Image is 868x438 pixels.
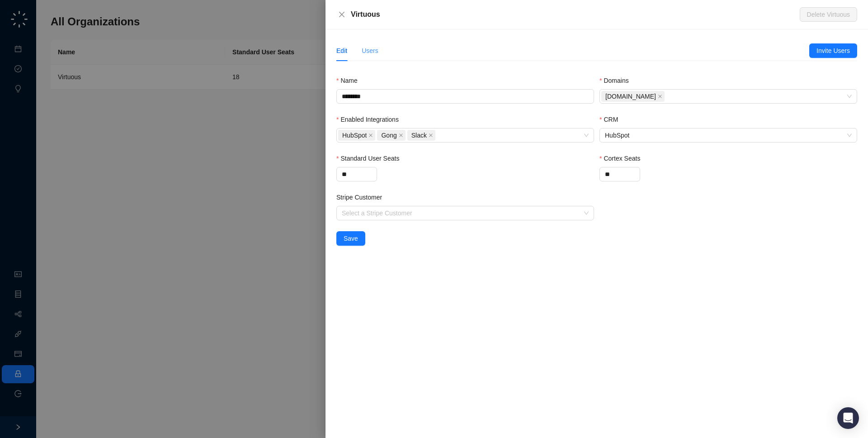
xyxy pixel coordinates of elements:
[336,76,364,86] label: Name
[336,231,365,246] button: Save
[837,407,859,429] div: Open Intercom Messenger
[336,9,347,20] button: Close
[658,94,662,99] span: close
[429,133,433,138] span: close
[809,43,857,58] button: Invite Users
[407,130,435,141] span: Slack
[377,130,405,141] span: Gong
[337,167,377,181] input: Standard User Seats
[336,192,388,202] label: Stripe Customer
[336,153,406,163] label: Standard User Seats
[599,114,624,124] label: CRM
[336,89,594,104] input: Name
[601,91,665,102] span: virtuous.org
[800,7,857,22] button: Delete Virtuous
[666,93,668,100] input: Domains
[605,129,852,142] span: HubSpot
[599,153,646,163] label: Cortex Seats
[338,130,375,141] span: HubSpot
[599,76,635,86] label: Domains
[336,46,347,56] div: Edit
[605,91,656,101] span: [DOMAIN_NAME]
[362,46,378,56] div: Users
[600,167,640,181] input: Cortex Seats
[351,9,800,20] div: Virtuous
[368,133,373,138] span: close
[336,114,405,124] label: Enabled Integrations
[342,206,583,220] input: Stripe Customer
[381,130,396,140] span: Gong
[399,133,403,138] span: close
[342,130,367,140] span: HubSpot
[816,46,850,56] span: Invite Users
[411,130,427,140] span: Slack
[344,233,358,243] span: Save
[437,132,439,139] input: Enabled Integrations
[338,11,345,18] span: close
